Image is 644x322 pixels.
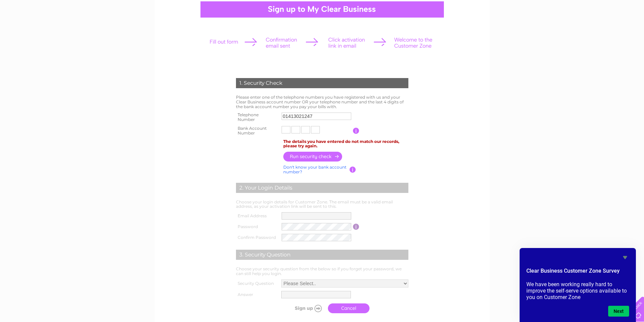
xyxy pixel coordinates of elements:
th: Security Question [234,278,280,289]
td: The details you have entered do not match our records, please try again. [282,138,410,150]
a: Energy [566,29,581,34]
input: Information [350,167,356,173]
th: Confirm Password [234,232,280,243]
div: 2. Your Login Details [236,183,408,193]
div: 1. Security Check [236,78,408,88]
a: Don't know your bank account number? [283,165,347,174]
th: Email Address [234,210,280,221]
div: 3. Security Question [236,250,408,260]
td: Choose your login details for Customer Zone. The email must be a valid email address, as your act... [234,198,410,211]
a: Contact [623,29,640,34]
th: Bank Account Number [234,124,280,138]
img: logo.png [23,18,57,38]
a: 0333 014 3131 [517,3,563,12]
a: Water [549,29,562,34]
a: Telecoms [585,29,605,34]
input: Submit [283,303,325,313]
th: Answer [234,289,280,300]
h2: Clear Business Customer Zone Survey [526,267,629,278]
a: Cancel [328,303,369,313]
div: Clear Business Customer Zone Survey [526,253,629,317]
input: Information [353,128,359,134]
th: Telephone Number [234,110,280,124]
p: We have been working really hard to improve the self-serve options available to you on Customer Zone [526,281,629,300]
th: Password [234,221,280,232]
button: Hide survey [621,253,629,262]
input: Information [353,224,359,230]
a: Blog [610,29,619,34]
div: Clear Business is a trading name of Verastar Limited (registered in [GEOGRAPHIC_DATA] No. 3667643... [163,4,482,33]
td: Choose your security question from the below so if you forget your password, we can still help yo... [234,265,410,278]
button: Next question [608,306,629,317]
td: Please enter one of the telephone numbers you have registered with us and your Clear Business acc... [234,93,410,110]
